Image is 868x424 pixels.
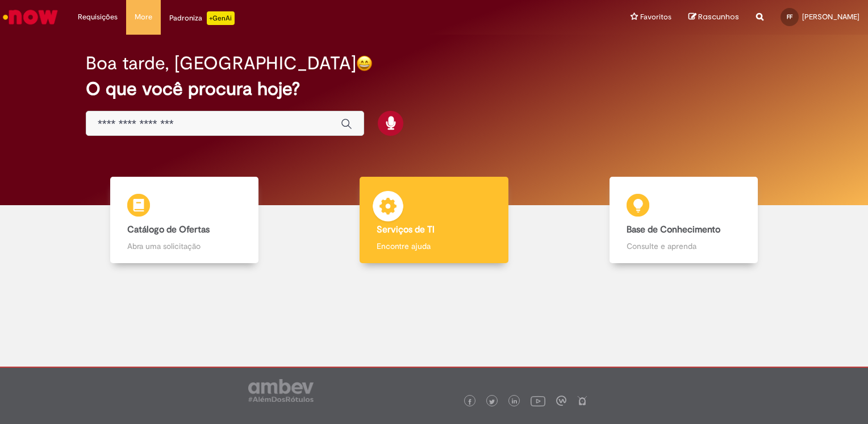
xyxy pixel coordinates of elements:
img: logo_footer_naosei.png [577,396,587,406]
a: Rascunhos [688,12,739,23]
p: +GenAi [207,11,235,25]
h2: Boa tarde, [GEOGRAPHIC_DATA] [86,53,356,73]
img: ServiceNow [1,6,60,28]
span: Rascunhos [698,11,739,22]
img: logo_footer_workplace.png [556,396,566,406]
a: Base de Conhecimento Consulte e aprenda [559,177,808,264]
img: happy-face.png [356,55,373,72]
img: logo_footer_twitter.png [489,399,495,405]
h2: O que você procura hoje? [86,79,782,99]
a: Catálogo de Ofertas Abra uma solicitação [60,177,309,264]
p: Abra uma solicitação [127,240,241,252]
img: logo_footer_facebook.png [467,399,473,405]
b: Serviços de TI [377,224,435,235]
span: FF [787,13,792,20]
div: Padroniza [169,11,235,25]
img: logo_footer_linkedin.png [512,398,518,405]
span: More [135,11,152,23]
span: [PERSON_NAME] [802,12,859,22]
b: Base de Conhecimento [627,224,720,235]
p: Consulte e aprenda [627,240,741,252]
img: logo_footer_ambev_rotulo_gray.png [248,379,314,402]
b: Catálogo de Ofertas [127,224,210,235]
img: logo_footer_youtube.png [531,393,545,408]
p: Encontre ajuda [377,240,491,252]
a: Serviços de TI Encontre ajuda [309,177,558,264]
span: Requisições [78,11,118,23]
span: Favoritos [640,11,671,23]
